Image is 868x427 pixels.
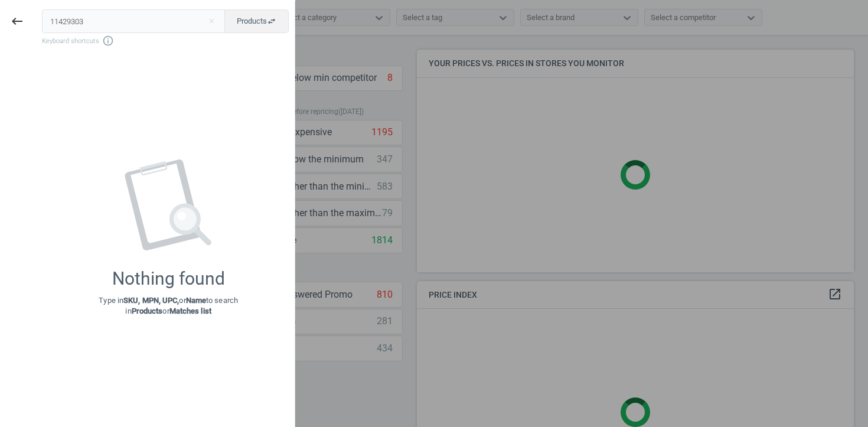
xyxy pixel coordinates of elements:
button: Productsswap_horiz [224,9,289,33]
strong: Name [186,296,206,305]
p: Type in or to search in or [99,295,238,317]
i: info_outline [102,35,114,47]
strong: Matches list [169,307,211,315]
input: Enter the SKU or product name [42,9,226,33]
button: keyboard_backspace [4,8,31,35]
div: Nothing found [112,268,225,289]
strong: Products [132,307,163,315]
strong: SKU, MPN, UPC, [123,296,179,305]
button: Close [203,16,220,27]
i: swap_horiz [267,17,276,26]
span: Keyboard shortcuts [42,35,289,47]
i: keyboard_backspace [10,14,24,28]
span: Products [237,16,276,27]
